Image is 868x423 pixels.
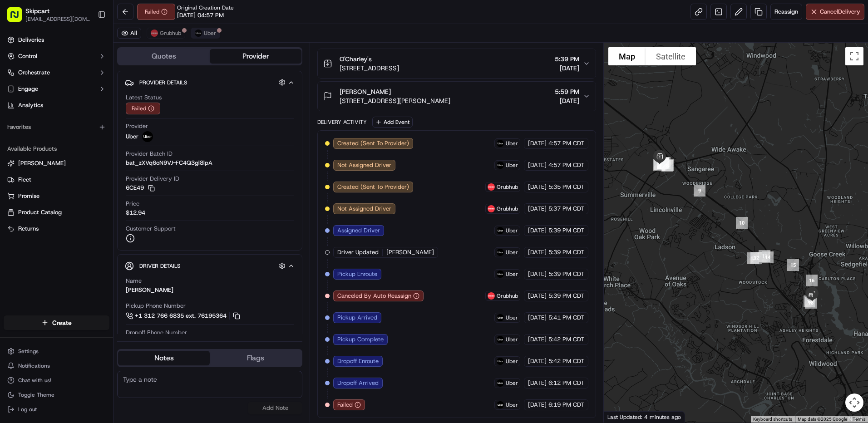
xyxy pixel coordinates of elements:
span: Pylon [90,225,110,232]
span: [DATE] [528,357,547,365]
span: [DATE] [528,314,547,322]
img: 1736555255976-a54dd68f-1ca7-489b-9aae-adbdc363a1c4 [18,141,25,148]
button: Returns [4,221,109,236]
div: [PERSON_NAME] [126,286,173,294]
span: Pickup Enroute [337,270,377,278]
span: Grubhub [160,30,181,37]
button: [EMAIL_ADDRESS][DOMAIN_NAME] [25,15,90,23]
button: Show satellite imagery [646,47,696,65]
img: 5e692f75ce7d37001a5d71f1 [488,292,495,300]
a: Open this area in Google Maps (opens a new window) [606,411,636,423]
button: Toggle Theme [4,389,109,401]
img: uber-new-logo.jpeg [497,249,504,256]
span: [DATE] [528,401,547,409]
span: Pickup Phone Number [126,302,186,310]
img: 5e692f75ce7d37001a5d71f1 [151,30,158,37]
img: 1736555255976-a54dd68f-1ca7-489b-9aae-adbdc363a1c4 [9,87,25,103]
span: 5:42 PM CDT [548,357,584,365]
button: Orchestrate [4,65,109,80]
span: Grubhub [497,205,518,212]
span: • [99,141,102,148]
button: Skipcart [25,6,49,15]
div: 15 [784,256,803,275]
span: Uber [506,249,518,256]
span: Latest Status [126,93,162,102]
button: Flags [210,351,301,365]
div: 7 [655,153,674,172]
span: Settings [18,348,39,355]
div: 📗 [9,204,16,211]
button: [PERSON_NAME][STREET_ADDRESS][PERSON_NAME]5:59 PM[DATE] [318,82,596,111]
button: Control [4,49,109,64]
span: Chat with us! [18,377,51,384]
button: [PERSON_NAME] [4,156,109,171]
img: uber-new-logo.jpeg [497,227,504,234]
span: Uber [506,358,518,365]
button: Create [4,315,109,330]
span: 5:39 PM CDT [548,226,584,235]
button: Grubhub [147,28,185,39]
span: [DATE] [528,248,547,256]
div: 14 [758,248,777,267]
img: uber-new-logo.jpeg [195,30,202,37]
span: 4:57 PM CDT [548,161,584,169]
button: O'Charley's[STREET_ADDRESS]5:39 PM[DATE] [318,49,596,78]
a: Terms (opens in new tab) [853,417,865,422]
span: [DATE] [528,270,547,278]
button: +1 312 766 6835 ext. 76195364 [126,311,242,321]
a: Returns [7,225,106,233]
span: Analytics [18,101,43,109]
button: Show street map [608,47,646,65]
span: Name [126,277,142,285]
span: 5:59 PM [555,87,579,96]
span: Deliveries [18,36,44,44]
img: Wisdom Oko [9,132,24,150]
button: Failed [126,103,160,114]
div: 12 [747,248,766,267]
a: Fleet [7,176,106,184]
span: Failed [337,401,353,409]
div: 💻 [77,204,84,211]
span: 5:35 PM CDT [548,183,584,191]
span: Not Assigned Driver [337,161,391,169]
span: [STREET_ADDRESS] [340,64,399,73]
div: 6 [654,154,673,173]
img: uber-new-logo.jpeg [497,314,504,321]
span: Uber [506,379,518,387]
span: Canceled By Auto Reassign [337,292,411,300]
button: Map camera controls [845,393,863,412]
span: Dropoff Arrived [337,379,379,387]
span: bat_zXVq6oN9VJ-FC4Q3gl8lpA [126,159,212,167]
span: [DATE] [528,292,547,300]
span: Dropoff Enroute [337,357,379,365]
button: Reassign [770,4,802,20]
span: Orchestrate [18,69,50,77]
span: [DATE] 04:57 PM [177,11,224,20]
div: Start new chat [41,87,149,96]
span: Cancel Delivery [820,8,860,16]
div: 9 [690,181,709,200]
span: Notifications [18,362,50,369]
span: [DATE] [555,96,579,105]
a: 📗Knowledge Base [5,199,73,216]
img: Nash [9,9,27,27]
span: [STREET_ADDRESS][PERSON_NAME] [340,96,450,105]
span: Customer Support [126,225,176,233]
a: [PERSON_NAME] [7,159,106,167]
span: Driver Details [139,262,180,270]
div: 10 [732,213,751,232]
img: uber-new-logo.jpeg [497,271,504,278]
button: Keyboard shortcuts [753,416,792,423]
span: Dropoff Phone Number [126,329,187,337]
span: 6:19 PM CDT [548,401,584,409]
button: Add Event [372,117,413,128]
span: Uber [506,314,518,321]
span: Toggle Theme [18,391,54,398]
div: 8 [658,156,677,175]
span: Price [126,200,139,208]
span: +1 312 766 6835 ext. 76195364 [135,312,227,320]
span: Provider Batch ID [126,150,173,158]
button: 6CE49 [126,184,155,192]
div: 11 [755,246,774,266]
